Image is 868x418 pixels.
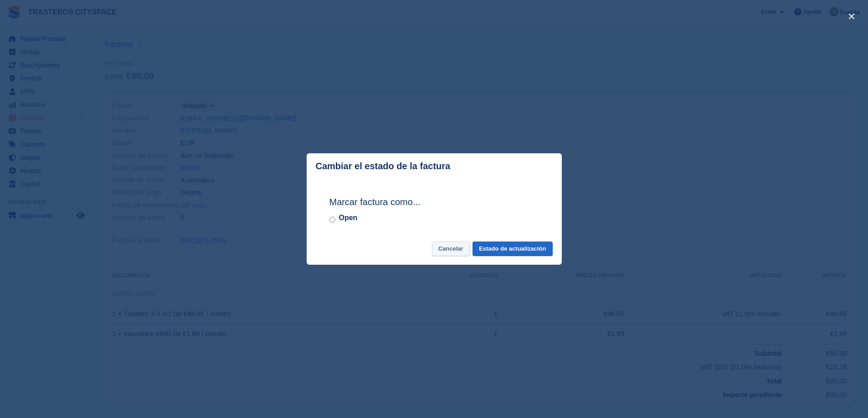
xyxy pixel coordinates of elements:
[432,242,470,257] button: Cancelar
[844,9,859,24] button: close
[329,195,539,209] h2: Marcar factura como...
[339,212,358,223] label: Open
[316,161,451,171] p: Cambiar el estado de la factura
[473,242,552,257] button: Estado de actualización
